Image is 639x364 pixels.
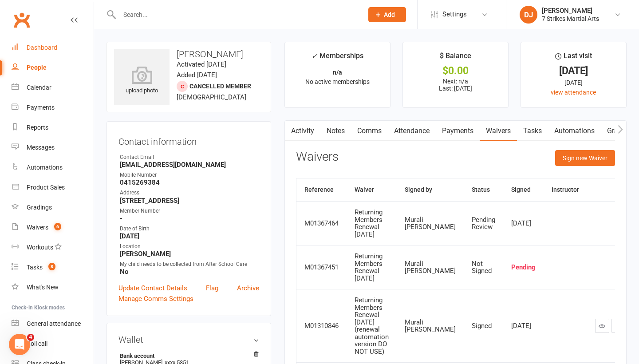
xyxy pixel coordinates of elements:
a: Product Sales [12,178,94,198]
div: Pending Review [472,216,495,231]
div: Returning Members Renewal [DATE] [355,253,389,282]
a: What's New [12,277,94,297]
a: view attendance [551,89,596,96]
div: Memberships [312,50,363,67]
span: No active memberships [305,78,370,85]
div: Payments [27,104,55,111]
a: Manage Comms Settings [118,293,193,304]
div: Gradings [27,204,52,211]
strong: n/a [333,69,342,76]
th: Waiver [347,178,397,201]
div: People [27,64,47,71]
th: Status [464,178,503,201]
span: 6 [54,223,61,230]
div: Product Sales [27,184,65,191]
a: General attendance kiosk mode [12,314,94,334]
button: Sign new Waiver [555,150,615,166]
a: Calendar [12,78,94,98]
th: Instructor [544,178,587,201]
strong: 0415269384 [120,178,259,186]
div: Location [120,242,259,251]
div: [DATE] [529,66,618,75]
div: Returning Members Renewal [DATE] (renewal automation version DO NOT USE) [355,297,389,355]
a: People [12,58,94,78]
a: Gradings [12,198,94,218]
div: Address [120,189,259,197]
a: Archive [237,283,259,293]
div: [DATE] [511,322,536,330]
a: Notes [320,121,351,141]
div: My child needs to be collected from After School Care [120,260,259,269]
div: $0.00 [411,66,500,75]
th: Signed by [397,178,464,201]
div: Not Signed [472,260,495,275]
span: 4 [27,334,34,341]
span: Cancelled member [189,83,251,90]
div: General attendance [27,320,81,327]
a: Waivers 6 [12,218,94,237]
a: Messages [12,138,94,158]
a: Payments [12,98,94,118]
strong: Bank account [120,352,255,359]
div: Returning Members Renewal [DATE] [355,209,389,238]
div: DJ [520,6,537,24]
div: [DATE] [511,220,536,227]
input: Search... [117,8,357,21]
div: Date of Birth [120,225,259,233]
a: Activity [285,121,320,141]
div: Calendar [27,84,51,91]
a: Tasks [517,121,548,141]
div: Murali [PERSON_NAME] [405,260,456,275]
div: Murali [PERSON_NAME] [405,319,456,333]
strong: No [120,268,259,276]
span: Settings [442,4,467,24]
strong: [DATE] [120,232,259,240]
div: Contact Email [120,153,259,162]
iframe: Intercom live chat [9,334,30,355]
div: Waivers [27,224,48,231]
div: Reports [27,124,48,131]
strong: [STREET_ADDRESS] [120,197,259,205]
div: Signed [472,322,495,330]
div: $ Balance [440,50,471,66]
a: Payments [436,121,480,141]
div: Automations [27,164,63,171]
span: 8 [48,263,55,270]
th: Reference [296,178,347,201]
strong: [PERSON_NAME] [120,250,259,258]
div: 7 Strikes Martial Arts [542,15,599,23]
div: Murali [PERSON_NAME] [405,216,456,231]
a: Automations [12,158,94,178]
div: [DATE] [529,78,618,87]
div: Mobile Number [120,171,259,179]
h3: Waivers [296,150,339,164]
a: Comms [351,121,388,141]
div: upload photo [114,66,170,95]
div: Dashboard [27,44,57,51]
a: Flag [206,283,218,293]
a: Update Contact Details [118,283,187,293]
div: M01367451 [304,264,339,271]
button: Add [368,7,406,22]
a: Reports [12,118,94,138]
a: Workouts [12,237,94,257]
strong: [EMAIL_ADDRESS][DOMAIN_NAME] [120,161,259,169]
p: Next: n/a Last: [DATE] [411,78,500,92]
time: Activated [DATE] [177,60,226,68]
th: Signed [503,178,544,201]
div: Last visit [555,50,592,66]
time: Added [DATE] [177,71,217,79]
span: Add [384,11,395,18]
div: [PERSON_NAME] [542,7,599,15]
h3: Contact information [118,133,259,146]
div: M01367464 [304,220,339,227]
div: Workouts [27,244,53,251]
div: M01310846 [304,322,339,330]
span: [DEMOGRAPHIC_DATA] [177,93,246,101]
a: Waivers [480,121,517,141]
div: Messages [27,144,55,151]
a: Attendance [388,121,436,141]
div: Roll call [27,340,47,347]
div: What's New [27,284,59,291]
h3: Wallet [118,335,259,344]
